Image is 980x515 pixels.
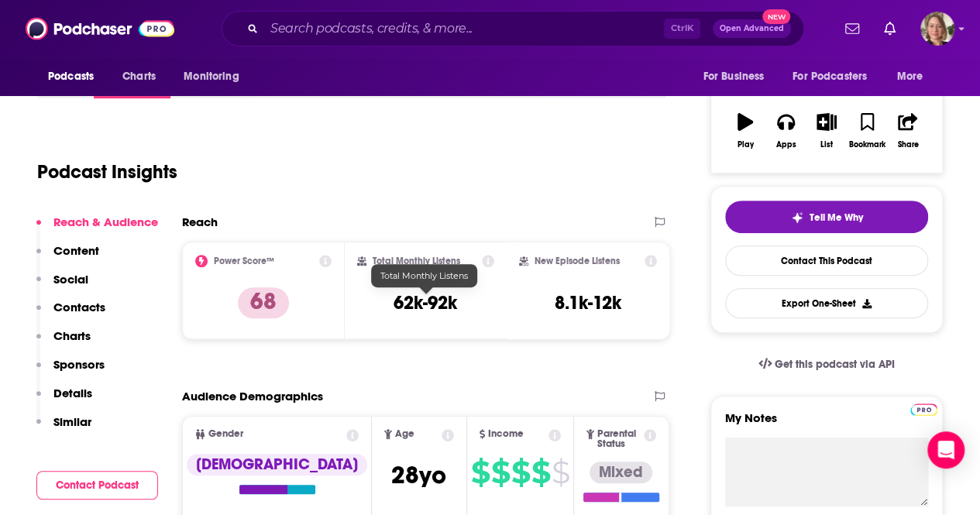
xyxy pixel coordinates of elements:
span: New [762,9,790,24]
button: Reach & Audience [36,215,158,243]
button: Apps [765,103,806,159]
button: Contacts [36,300,105,328]
span: Ctrl K [664,19,700,39]
h2: Reach [182,215,218,229]
span: Total Monthly Listens [380,270,468,281]
button: Share [888,103,928,159]
h2: Power Score™ [214,256,274,266]
button: open menu [692,62,783,91]
p: Contacts [53,300,105,314]
span: 28 yo [391,460,446,490]
button: Sponsors [36,357,105,386]
a: Show notifications dropdown [839,15,865,42]
span: Income [488,429,524,439]
span: $ [511,460,530,485]
span: $ [531,460,550,485]
div: [DEMOGRAPHIC_DATA] [187,454,367,476]
h1: Podcast Insights [37,160,177,184]
img: tell me why sparkle [791,211,803,224]
button: Details [36,386,92,414]
button: Contact Podcast [36,471,158,500]
p: Similar [53,414,91,429]
span: Age [395,429,414,439]
p: Sponsors [53,357,105,372]
span: Tell Me Why [810,211,863,224]
span: $ [552,460,569,485]
div: Bookmark [849,140,885,149]
div: Share [897,140,918,149]
button: Content [36,243,99,272]
img: User Profile [920,12,954,46]
button: Export One-Sheet [725,288,928,318]
h2: Total Monthly Listens [373,256,460,266]
div: Play [738,140,754,149]
input: Search podcasts, credits, & more... [264,16,664,41]
span: Get this podcast via API [775,358,895,371]
p: Charts [53,328,91,343]
h3: 62k-92k [394,291,457,314]
div: Open Intercom Messenger [927,431,965,469]
p: Content [53,243,99,258]
img: Podchaser - Follow, Share and Rate Podcasts [26,14,174,43]
span: $ [471,460,490,485]
button: Bookmark [847,103,887,159]
button: Charts [36,328,91,357]
button: open menu [782,62,889,91]
button: tell me why sparkleTell Me Why [725,201,928,233]
div: List [820,140,833,149]
span: Gender [208,429,243,439]
button: Open AdvancedNew [713,19,791,38]
button: Show profile menu [920,12,954,46]
div: Apps [776,140,796,149]
h3: 8.1k-12k [555,291,621,314]
p: Reach & Audience [53,215,158,229]
span: For Podcasters [793,66,867,88]
span: Monitoring [184,66,239,88]
div: Mixed [590,462,652,483]
img: Podchaser Pro [910,403,937,416]
h2: New Episode Listens [535,256,620,266]
div: Search podcasts, credits, & more... [222,11,804,46]
span: More [897,66,923,88]
a: Pro website [910,401,937,416]
button: Similar [36,414,91,443]
a: Get this podcast via API [746,345,907,383]
button: Social [36,272,88,300]
span: Parental Status [597,429,641,449]
button: open menu [886,62,943,91]
button: open menu [37,62,114,91]
span: Logged in as AriFortierPr [920,12,954,46]
a: Contact This Podcast [725,245,928,276]
button: List [806,103,847,159]
p: Details [53,386,92,400]
a: Show notifications dropdown [878,15,902,42]
span: Open Advanced [720,25,784,33]
span: For Business [703,66,764,88]
p: 68 [238,287,289,318]
a: Charts [112,62,165,91]
span: $ [491,460,510,485]
span: Podcasts [48,66,94,88]
label: My Notes [725,410,928,438]
button: open menu [173,62,259,91]
span: Charts [122,66,156,88]
p: Social [53,272,88,287]
button: Play [725,103,765,159]
h2: Audience Demographics [182,389,323,403]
